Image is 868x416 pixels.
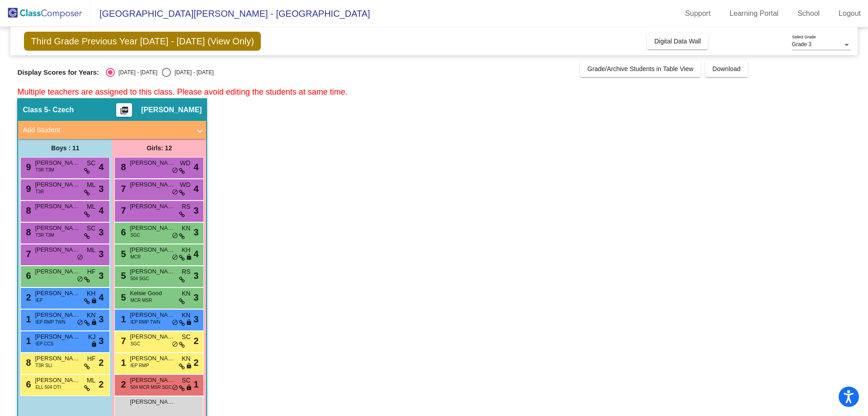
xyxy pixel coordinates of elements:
mat-expansion-panel-header: Add Student [18,121,206,139]
span: Multiple teachers are assigned to this class. Please avoid editing the students at same time. [17,87,347,96]
span: Download [712,65,741,72]
span: SC [182,332,190,342]
span: WD [180,180,190,190]
span: MCR [130,253,141,260]
span: 4 [193,182,198,196]
span: lock [186,319,192,326]
span: 3 [99,225,104,239]
span: 8 [24,227,31,237]
span: 5 [118,292,126,302]
span: lock [186,363,192,370]
div: [DATE] - [DATE] [115,68,157,77]
a: Logout [831,6,868,21]
span: 8 [118,162,126,172]
span: KN [182,354,190,363]
span: RS [182,267,190,277]
span: 1 [118,314,126,324]
span: [PERSON_NAME] [130,202,175,211]
span: T3R [35,188,44,195]
span: ELL 504 OTI [35,384,61,391]
mat-icon: picture_as_pdf [119,106,130,119]
span: 3 [193,312,198,326]
span: 2 [99,356,104,369]
span: [PERSON_NAME] [35,245,80,254]
span: 3 [99,182,104,196]
span: 7 [24,249,31,259]
span: [PERSON_NAME] [PERSON_NAME] [35,267,80,276]
span: 7 [118,184,126,194]
span: Grade 3 [792,41,811,48]
span: RS [182,202,190,211]
div: Boys : 11 [18,139,112,157]
span: ML [87,245,95,255]
span: do_not_disturb_alt [172,384,178,392]
span: 2 [118,379,126,389]
span: do_not_disturb_alt [172,232,178,239]
mat-panel-title: Add Student [23,125,191,135]
span: 9 [24,162,31,172]
span: 2 [24,292,31,302]
span: [PERSON_NAME] [35,224,80,233]
span: IEP [35,297,42,304]
span: [PERSON_NAME] [130,180,175,189]
span: KN [182,289,190,298]
span: [PERSON_NAME] [35,289,80,298]
span: SC [87,224,95,233]
span: [PERSON_NAME] [35,311,80,320]
div: Girls: 12 [112,139,206,157]
span: 6 [118,227,126,237]
span: [PERSON_NAME] [35,158,80,167]
span: Class 5 [23,105,48,115]
a: School [790,6,827,21]
span: [PERSON_NAME] [141,105,202,115]
button: Print Students Details [116,103,132,117]
span: 6 [24,379,31,389]
span: lock [186,254,192,261]
span: 8 [24,206,31,215]
span: 8 [24,358,31,368]
span: 9 [24,184,31,194]
span: Grade/Archive Students in Table View [587,65,693,72]
span: [PERSON_NAME] [130,397,175,406]
span: [PERSON_NAME] [130,311,175,320]
span: HF [87,354,96,363]
span: 5 [118,271,126,281]
span: IEP CCS [35,340,53,347]
span: [PERSON_NAME] [130,224,175,233]
span: 1 [118,358,126,368]
div: [DATE] - [DATE] [171,68,213,77]
span: do_not_disturb_alt [172,254,178,261]
span: ML [87,376,95,385]
span: SC [87,158,95,168]
span: [PERSON_NAME] [35,180,80,189]
span: SGC [130,340,140,347]
span: [PERSON_NAME] [130,267,175,276]
span: Display Scores for Years: [17,68,99,77]
span: 7 [118,206,126,215]
span: SC [182,376,190,385]
span: 3 [193,269,198,282]
span: KN [182,224,190,233]
span: 6 [24,271,31,281]
span: [PERSON_NAME] [130,376,175,385]
span: 7 [118,336,126,346]
span: 2 [99,378,104,391]
span: 1 [24,314,31,324]
span: 4 [99,160,104,174]
span: Digital Data Wall [654,38,701,45]
span: KN [182,311,190,320]
span: KH [87,289,95,298]
span: 2 [193,356,198,369]
span: 504 SGC [130,275,149,282]
span: WD [180,158,190,168]
span: KN [87,311,95,320]
span: [PERSON_NAME] [130,245,175,254]
span: 5 [118,249,126,259]
span: MCR MSR [130,297,152,304]
span: 3 [99,247,104,261]
span: 3 [99,269,104,282]
span: IEP RMP TWN [35,319,65,325]
span: T3R SLI [35,362,52,369]
span: do_not_disturb_alt [172,319,178,326]
span: 504 MCR MSR SGC [130,384,172,391]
